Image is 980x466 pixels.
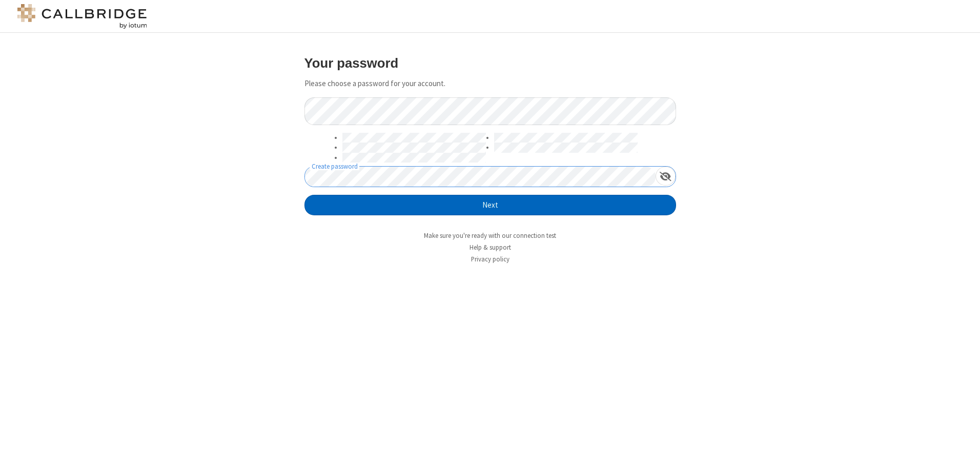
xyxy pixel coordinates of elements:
[656,167,676,186] div: Show password
[15,4,149,29] img: logo@2x.png
[469,243,511,252] a: Help & support
[305,167,656,187] input: Create password
[304,195,676,215] button: Next
[471,255,509,264] a: Privacy policy
[304,56,676,70] h3: Your password
[424,231,556,240] a: Make sure you're ready with our connection test
[304,78,676,90] p: Please choose a password for your account.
